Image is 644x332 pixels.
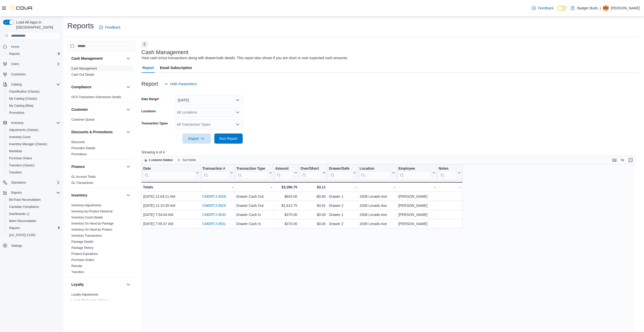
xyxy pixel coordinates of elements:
div: View cash in/out transactions along with drawer/safe details. This report also shows if you are s... [141,55,348,61]
span: Dashboards [7,211,60,217]
span: Metrc Reconciliation [9,219,36,223]
button: Inventory [9,120,26,126]
span: Washington CCRS [7,232,60,238]
a: BioTrack Reconciliation [7,197,43,203]
span: Metrc Reconciliation [7,218,60,224]
div: Cash Management [67,65,135,80]
button: Open list of options [236,110,240,114]
label: Transaction Types [141,121,168,125]
a: CMDRTJ-3530 [202,213,226,217]
a: Purchase Orders [7,155,34,161]
span: Loyalty Adjustments [71,293,98,297]
a: Package Details [71,240,93,244]
button: Discounts & Promotions [125,129,131,135]
a: GL Transactions [71,181,93,185]
span: Transfers (Classic) [7,162,60,168]
button: Inventory Count [5,134,62,141]
button: Reports [5,50,62,57]
a: OCS Transaction Submission Details [71,95,121,99]
span: Reports [9,190,60,196]
span: Inventory [9,120,60,126]
span: BioTrack Reconciliation [7,197,60,203]
span: MW [603,5,608,11]
div: Over/Short [301,166,322,171]
span: Inventory [11,121,24,125]
span: Customers [9,71,60,77]
span: OCS Transaction Submission Details [71,95,121,99]
span: Adjustments (Classic) [7,127,60,133]
button: Operations [9,180,28,186]
button: Home [1,43,62,50]
span: Users [11,62,19,66]
a: Dashboards [5,210,62,217]
span: Home [9,43,60,50]
h3: Customer [71,107,88,112]
span: Operations [9,180,60,186]
span: Purchase Orders [7,155,60,161]
div: Notes [439,166,457,171]
a: Discounts [71,140,85,144]
div: - [202,184,233,190]
p: Badger Buds [577,5,598,11]
a: Inventory Transactions [71,234,102,237]
span: Classification (Classic) [9,90,40,94]
span: Transfers [7,169,60,175]
button: Transaction # [202,166,233,179]
span: Inventory On Hand by Product [71,228,112,232]
button: Display options [619,157,626,163]
div: [PERSON_NAME] [398,212,435,218]
span: Purchase Orders [9,156,32,160]
h3: Compliance [71,84,91,90]
div: Loyalty [67,292,135,306]
span: Adjustments (Classic) [9,128,38,132]
span: GL Account Totals [71,175,96,179]
a: Inventory Manager (Classic) [7,141,49,147]
span: Run Report [219,136,238,141]
div: Transaction # [202,166,229,171]
div: [DATE] 12:10:35 AM [143,203,199,209]
button: Hide Parameters [162,79,199,89]
div: Location [360,166,391,171]
label: Locations [141,109,156,113]
div: $0.00 [301,221,326,227]
span: Load All Apps in [GEOGRAPHIC_DATA] [14,20,60,30]
a: [US_STATE] CCRS [7,232,37,238]
button: My Catalog (Beta) [5,102,62,109]
button: Drawer/Safe [329,166,356,179]
span: My Catalog (Classic) [9,97,37,101]
button: [DATE] [175,95,243,105]
div: Transaction Type [236,166,268,179]
button: Finance [71,164,124,169]
h3: Cash Management [141,49,189,55]
span: Promotions [9,111,25,115]
span: GL Transactions [71,181,93,185]
div: Transaction # URL [202,166,229,179]
a: Manifests [7,148,24,154]
button: Promotions [5,109,62,116]
div: Discounts & Promotions [67,139,135,159]
button: Inventory [125,192,131,198]
span: My Catalog (Beta) [9,104,34,108]
a: Customer Queue [71,118,94,121]
a: Inventory On Hand by Package [71,222,114,225]
a: Loyalty Adjustments [71,293,98,296]
span: BioTrack Reconciliation [9,198,41,202]
h1: Reports [67,21,94,31]
a: Inventory Adjustments [71,204,101,207]
div: $843.00 [275,193,297,200]
div: Drawer 1 [329,193,356,200]
h3: Report [141,81,158,87]
div: $370.00 [275,212,297,218]
button: Transfers (Classic) [5,162,62,169]
span: Inventory Adjustments [71,203,101,207]
div: $370.00 [275,221,297,227]
button: Compliance [71,84,124,90]
label: Date Range [141,97,159,101]
button: Keyboard shortcuts [611,157,617,163]
span: 1 column hidden [149,158,173,162]
div: Inventory [67,202,135,277]
button: Cash Management [125,55,131,61]
h3: Inventory [71,193,87,198]
div: Location [360,166,391,179]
